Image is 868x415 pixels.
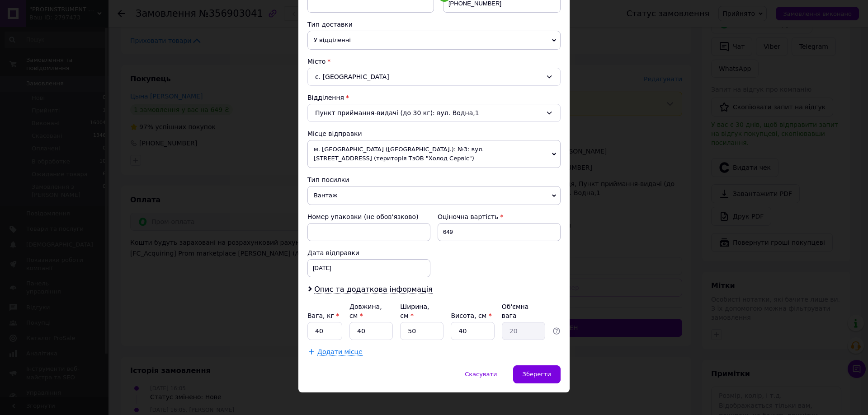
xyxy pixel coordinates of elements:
[317,348,363,356] span: Додати місце
[307,104,561,122] div: Пункт приймання-видачі (до 30 кг): вул. Водна,1
[307,57,561,66] div: Місто
[502,302,545,320] div: Об'ємна вага
[307,31,561,50] span: У відділенні
[307,312,339,319] label: Вага, кг
[307,248,430,257] div: Дата відправки
[314,285,433,294] span: Опис та додаткова інформація
[465,371,497,378] span: Скасувати
[307,93,561,102] div: Відділення
[307,140,561,168] span: м. [GEOGRAPHIC_DATA] ([GEOGRAPHIC_DATA].): №3: вул. [STREET_ADDRESS] (територія ТзОВ "Холод Сервіс")
[307,68,561,86] div: с. [GEOGRAPHIC_DATA]
[400,303,429,319] label: Ширина, см
[307,186,561,205] span: Вантаж
[523,371,551,378] span: Зберегти
[438,212,561,221] div: Оціночна вартість
[451,312,491,319] label: Висота, см
[307,176,349,183] span: Тип посилки
[307,130,362,137] span: Місце відправки
[349,303,382,319] label: Довжина, см
[307,212,430,221] div: Номер упаковки (не обов'язково)
[307,21,353,28] span: Тип доставки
